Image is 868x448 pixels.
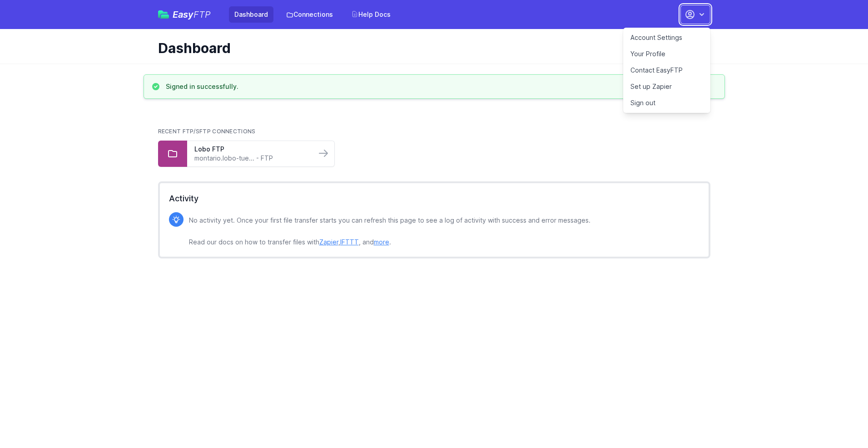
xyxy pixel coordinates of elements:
[623,46,710,62] a: Your Profile
[158,10,211,19] a: EasyFTP
[158,10,169,19] img: easyftp_logo.png
[340,238,359,246] a: IFTTT
[193,9,211,20] span: FTP
[229,6,273,23] a: Dashboard
[823,403,857,437] iframe: Drift Widget Chat Controller
[319,238,338,246] a: Zapier
[166,82,238,91] h3: Signed in successfully.
[623,78,710,95] a: Set up Zapier
[623,29,710,46] a: Account Settings
[623,62,710,78] a: Contact EasyFTP
[374,238,389,246] a: more
[346,6,396,23] a: Help Docs
[623,95,710,111] a: Sign out
[189,215,590,248] p: No activity yet. Once your first file transfer starts you can refresh this page to see a log of a...
[194,145,309,154] a: Lobo FTP
[158,40,703,56] h1: Dashboard
[194,154,309,163] a: montario.lobo-tue... - FTP
[158,128,710,135] h2: Recent FTP/SFTP Connections
[281,6,338,23] a: Connections
[169,192,699,205] h2: Activity
[173,10,211,19] span: Easy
